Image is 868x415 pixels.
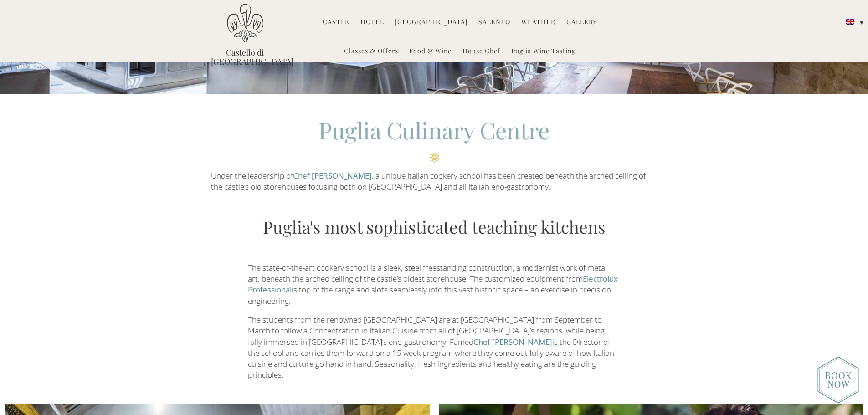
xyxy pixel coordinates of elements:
[211,170,657,193] p: Under the leadership of , a unique Italian cookery school has been created beneath the arched cei...
[248,273,618,295] a: Electrolux Professional
[478,17,510,28] a: Salento
[360,17,384,28] a: Hotel
[817,356,859,404] img: new-booknow.png
[511,46,575,57] a: Puglia Wine Tasting
[248,314,620,381] p: The students from the renowned [GEOGRAPHIC_DATA] are at [GEOGRAPHIC_DATA] from September to March...
[248,215,620,251] h2: Puglia's most sophisticated teaching kitchens
[248,262,620,307] p: The state-of-the-art cookery school is a sleek, steel freestanding construction, a modernist work...
[227,4,263,42] img: Castello di Ugento
[409,46,452,57] a: Food & Wine
[211,115,657,163] h2: Puglia Culinary Centre
[344,46,398,57] a: Classes & Offers
[293,170,372,181] a: Chef [PERSON_NAME]
[566,17,597,28] a: Gallery
[211,48,279,66] a: Castello di [GEOGRAPHIC_DATA]
[395,17,467,28] a: [GEOGRAPHIC_DATA]
[462,46,500,57] a: House Chef
[846,19,854,25] img: English
[323,17,349,28] a: Castle
[521,17,555,28] a: Weather
[473,337,552,347] a: Chef [PERSON_NAME]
